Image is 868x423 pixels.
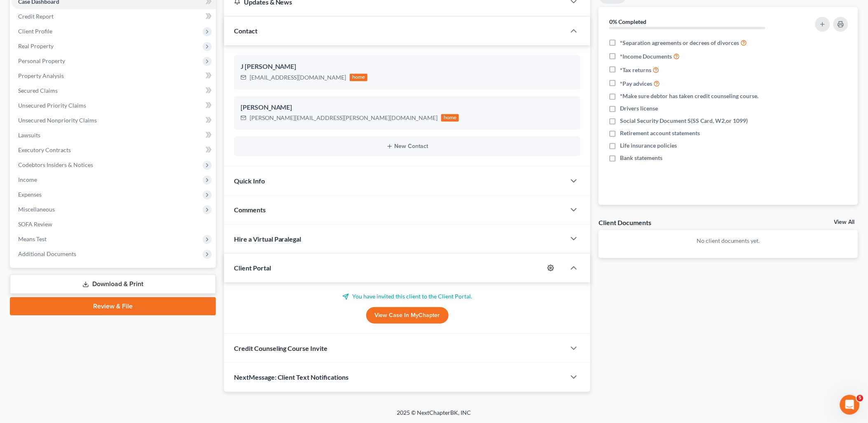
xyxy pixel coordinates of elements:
[12,143,216,157] a: Executory Contracts
[18,13,54,20] span: Credit Report
[18,28,52,35] span: Client Profile
[18,161,93,168] span: Codebtors Insiders & Notices
[18,132,40,139] span: Lawsuits
[18,42,54,49] span: Real Property
[234,235,302,243] span: Hire a Virtual Paralegal
[605,237,852,245] p: No client documents yet.
[620,52,672,61] span: *Income Documents
[18,176,37,183] span: Income
[18,235,47,242] span: Means Test
[10,297,216,315] a: Review & File
[12,128,216,143] a: Lawsuits
[241,62,574,72] div: J [PERSON_NAME]
[250,73,346,82] div: [EMAIL_ADDRESS][DOMAIN_NAME]
[620,141,677,150] span: Life insurance policies
[12,68,216,83] a: Property Analysis
[18,191,42,198] span: Expenses
[620,66,651,74] span: *Tax returns
[620,80,652,88] span: *Pay advices
[241,143,574,150] button: New Contact
[620,92,758,100] span: *Make sure debtor has taken credit counseling course.
[234,264,271,272] span: Client Portal
[234,177,265,185] span: Quick Info
[18,221,52,228] span: SOFA Review
[12,83,216,98] a: Secured Claims
[234,206,266,214] span: Comments
[441,114,459,122] div: home
[840,395,860,415] iframe: Intercom live chat
[18,57,65,64] span: Personal Property
[234,373,349,381] span: NextMessage: Client Text Notifications
[234,27,257,35] span: Contact
[241,103,574,113] div: [PERSON_NAME]
[18,87,58,94] span: Secured Claims
[250,114,438,122] div: [PERSON_NAME][EMAIL_ADDRESS][PERSON_NAME][DOMAIN_NAME]
[18,72,64,79] span: Property Analysis
[10,275,216,294] a: Download & Print
[620,104,658,113] span: Drivers license
[12,113,216,128] a: Unsecured Nonpriority Claims
[620,129,700,137] span: Retirement account statements
[18,117,97,124] span: Unsecured Nonpriority Claims
[350,74,368,81] div: home
[234,292,581,301] p: You have invited this client to the Client Portal.
[609,18,646,25] strong: 0% Completed
[18,102,86,109] span: Unsecured Priority Claims
[12,9,216,24] a: Credit Report
[599,218,651,227] div: Client Documents
[234,344,328,352] span: Credit Counseling Course Invite
[620,39,739,47] span: *Separation agreements or decrees of divorces
[834,219,855,225] a: View All
[18,250,76,257] span: Additional Documents
[366,307,449,324] a: View Case in MyChapter
[12,98,216,113] a: Unsecured Priority Claims
[620,117,748,125] span: Social Security Document S(SS Card, W2,or 1099)
[18,206,55,213] span: Miscellaneous
[12,217,216,232] a: SOFA Review
[620,154,662,162] span: Bank statements
[857,395,863,402] span: 5
[18,146,71,153] span: Executory Contracts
